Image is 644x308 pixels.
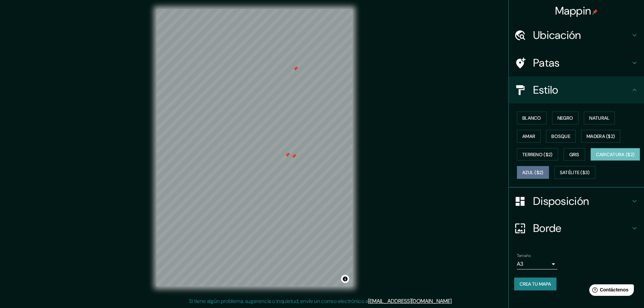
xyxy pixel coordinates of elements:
[587,133,615,139] font: Madera ($2)
[589,115,610,121] font: Natural
[584,282,637,301] iframe: Lanzador de widgets de ayuda
[569,151,579,158] font: Gris
[509,49,644,76] div: Patas
[560,170,590,176] font: Satélite ($3)
[557,115,573,121] font: Negro
[596,151,635,158] font: Caricatura ($2)
[551,133,570,139] font: Bosque
[453,297,454,305] font: .
[533,56,560,70] font: Patas
[509,188,644,215] div: Disposición
[554,166,595,179] button: Satélite ($3)
[517,130,541,143] button: Amar
[592,9,598,15] img: pin-icon.png
[533,221,562,235] font: Borde
[552,112,579,124] button: Negro
[509,215,644,242] div: Borde
[517,259,557,269] div: A3
[533,194,589,208] font: Disposición
[591,148,640,161] button: Caricatura ($2)
[189,298,368,305] font: Si tiene algún problema, sugerencia o inquietud, envíe un correo electrónico a
[533,83,558,97] font: Estilo
[517,148,558,161] button: Terreno ($2)
[517,112,547,124] button: Blanco
[517,253,531,258] font: Tamaño
[341,275,349,283] button: Activar o desactivar atribución
[454,297,455,305] font: .
[555,4,591,18] font: Mappin
[584,112,615,124] button: Natural
[368,298,452,305] a: [EMAIL_ADDRESS][DOMAIN_NAME]
[564,148,585,161] button: Gris
[533,28,581,42] font: Ubicación
[581,130,620,143] button: Madera ($2)
[157,9,353,286] canvas: Mapa
[509,22,644,49] div: Ubicación
[514,278,556,290] button: Crea tu mapa
[517,260,523,267] font: A3
[522,133,535,139] font: Amar
[522,151,553,158] font: Terreno ($2)
[520,281,551,287] font: Crea tu mapa
[522,115,541,121] font: Blanco
[546,130,576,143] button: Bosque
[522,170,544,176] font: Azul ($2)
[452,298,453,305] font: .
[509,76,644,103] div: Estilo
[517,166,549,179] button: Azul ($2)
